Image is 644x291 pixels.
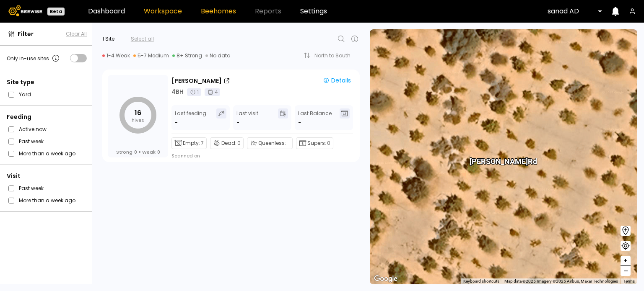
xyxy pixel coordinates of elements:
a: Terms (opens in new tab) [623,279,635,283]
span: - [287,139,290,147]
div: Empty: [171,137,207,149]
div: - [236,118,239,127]
div: 8+ Strong [172,52,202,59]
div: Last Balance [298,108,332,127]
button: Details [319,76,354,86]
div: Beta [47,8,65,15]
tspan: hives [132,117,144,124]
span: + [623,255,628,266]
div: 1-4 Weak [102,52,130,59]
img: Beewise logo [8,5,42,16]
label: Active now [19,125,47,134]
div: No data [205,52,231,59]
div: Visit [7,172,87,180]
a: Workspace [144,8,182,15]
label: Past week [19,184,44,193]
span: 0 [237,139,241,147]
span: – [623,266,628,276]
div: 5-7 Medium [133,52,169,59]
div: Dead: [210,137,244,149]
a: Beehomes [201,8,236,15]
div: Details [323,77,351,84]
div: 1 [187,88,201,96]
a: Settings [300,8,327,15]
button: Clear All [66,30,87,38]
span: Reports [255,8,281,15]
label: Yard [19,90,31,99]
div: Supers: [296,137,333,149]
div: Scanned on [171,152,200,159]
div: Only in-use sites [7,53,61,63]
label: More than a week ago [19,149,75,158]
span: 0 [134,149,137,155]
button: – [621,266,631,276]
a: Open this area in Google Maps (opens a new window) [372,273,400,284]
div: [PERSON_NAME] Rd [470,148,537,166]
div: Last feeding [175,108,206,127]
div: Site type [7,78,87,87]
span: Filter [18,30,34,39]
button: + [621,256,631,266]
span: Map data ©2025 Imagery ©2025 Airbus, Maxar Technologies [504,279,618,283]
div: Strong Weak [116,149,160,155]
div: Feeding [7,113,87,121]
div: [PERSON_NAME] [171,77,222,85]
button: Keyboard shortcuts [463,278,499,284]
div: North to South [314,53,356,58]
div: Select all [131,35,154,43]
label: More than a week ago [19,196,75,205]
span: 0 [157,149,160,155]
span: 0 [327,139,330,147]
div: 4 BH [171,88,184,96]
span: - [298,118,301,127]
img: Google [372,273,400,284]
div: 4 [205,88,220,96]
a: Dashboard [88,8,125,15]
tspan: 16 [135,108,141,118]
div: 1 Site [102,35,114,43]
label: Past week [19,137,44,146]
div: Last visit [236,108,258,127]
span: 7 [201,139,204,147]
div: Queenless: [247,137,293,149]
div: - [175,118,179,127]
